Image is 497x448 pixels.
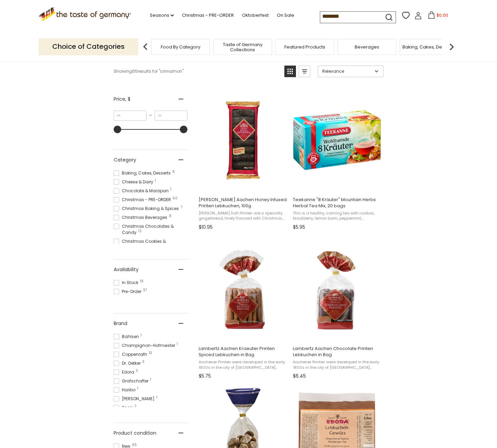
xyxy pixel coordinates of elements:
span: Pre-Order [114,289,143,295]
span: This is a healthy, calming tea with rooibos, blackberry, lemon balm, peppermint, camomille, fenne... [293,211,381,221]
span: – [146,112,155,118]
a: View list mode [299,66,310,77]
span: Price [114,96,130,103]
span: 3 [142,360,144,364]
a: Sort options [318,66,383,77]
span: Teekanne "8 Kräuter" Mountain Herbs Herbal Tea Mix, 20 bags [293,197,381,209]
span: Lambertz Aachen Chocolate Printen Lebkuchen in Bag [293,346,381,358]
span: [PERSON_NAME] Aachen Honey Infused Printen Lebkuchen, 100g [199,197,287,209]
a: Featured Products [284,44,325,50]
span: 1 [137,387,138,390]
a: Lambertz Aachen Chocolate Printen Lebkuchen in Bag [292,238,382,381]
img: Lambertz Aachen "Kraeuter Printen" Spiced Lebkuchen in Bag [198,244,288,335]
a: Lambertz Aachen Kraeuter Printen Spiced Lebkuchen in Bag [198,238,288,381]
span: $5.95 [293,224,305,231]
a: Baking, Cakes, Desserts [402,44,455,50]
span: 1 [177,342,178,346]
span: Champignon-Hofmeister [114,342,177,349]
span: 7 [181,206,182,209]
span: 37 [143,289,147,292]
span: , $ [125,96,130,102]
div: Showing results for " " [114,66,279,77]
span: Availability [114,266,139,273]
span: Christmas - PRE-ORDER [114,197,173,203]
span: Knorr [114,405,134,411]
span: $5.75 [199,373,211,380]
span: Baking, Cakes, Desserts [114,170,173,176]
span: Haribo [114,387,138,393]
button: $0.00 [423,11,452,22]
span: Brand [114,320,127,327]
b: 65 [132,68,138,74]
input: Maximum value [155,111,187,121]
a: On Sale [277,12,294,19]
span: $0.00 [437,12,448,18]
span: 1 [170,188,171,191]
span: 19 [140,280,143,283]
a: Taste of Germany Collections [215,42,270,52]
span: 65 [132,443,137,447]
span: Grafschafter [114,378,151,384]
span: Christmas Beverages [114,214,169,221]
img: previous arrow [139,40,152,54]
a: Christmas - PRE-ORDER [182,12,234,19]
a: Food By Category [161,44,200,50]
span: Cheese & Dairy [114,179,155,185]
span: 6 [172,170,175,173]
span: Chocolate & Marzipan [114,188,171,194]
span: Christmas Chocolates & Candy [114,223,189,236]
span: $10.95 [199,224,213,231]
span: Edora [114,369,136,375]
span: Bahlsen [114,334,141,340]
span: 1 [156,396,157,399]
span: [PERSON_NAME] [114,396,157,402]
span: 2 [134,405,137,408]
span: In Stock [114,280,140,286]
a: Teekanne [292,89,382,233]
span: Dr. Oetker [114,360,143,366]
a: Oktoberfest [242,12,269,19]
p: Choice of Categories [39,38,138,55]
img: next arrow [445,40,458,54]
img: Lambertz Honey Infused Printen Lebkuchen [198,95,288,186]
span: Coppenrath [114,351,149,358]
a: View grid mode [284,66,296,77]
span: Category [114,156,136,164]
span: 13 [149,351,152,355]
a: Seasons [150,12,174,19]
input: Minimum value [114,111,146,121]
span: Christmas Cookies & Gingerbreads [114,238,189,251]
a: Lambertz Aachen Honey Infused Printen Lebkuchen, 100g [198,89,288,233]
span: 1 [150,378,151,381]
span: 8 [169,214,171,218]
span: Aachener Printen were developed in the early 1800s in the city of [GEOGRAPHIC_DATA] ([GEOGRAPHIC_... [199,360,287,370]
span: 12 [138,229,142,233]
span: Product condition [114,430,156,437]
a: Beverages [355,44,379,50]
span: Christmas Baking & Spices [114,206,181,212]
span: 50 [173,197,177,200]
img: Lambertz Aachen "Chocolate Printen "Lebkuchen in Bag [292,244,382,335]
span: 1 [141,334,142,337]
span: Aachener Printen were developed in the early 1800s in the city of [GEOGRAPHIC_DATA] ([GEOGRAPHIC_... [293,360,381,370]
img: Teekanne "8 Kräuter" Mountain Herbs Herbal Tea Mix, 20 bags [292,95,382,186]
span: Relevance [322,68,372,74]
span: $6.45 [293,373,306,380]
span: Lambertz Aachen Kraeuter Printen Spiced Lebkuchen in Bag [199,346,287,358]
span: [PERSON_NAME] Saft Printen are a specialty gingerbread, finely flavored with Christmas spices (su... [199,211,287,221]
span: 3 [136,369,138,373]
span: 1 [155,179,156,182]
